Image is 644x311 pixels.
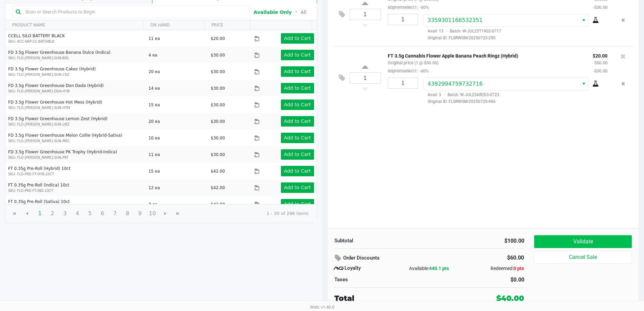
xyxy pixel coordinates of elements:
p: $20.00 [593,51,607,59]
td: 11 ea [145,146,208,163]
td: FD 3.5g Flower Greenhouse Hot Mess (Hybrid) [5,96,145,113]
p: SKU: ACC-VAP-CC-BATSIBLK [8,39,143,44]
span: ᛫ [292,9,301,15]
td: FD 3.5g Flower Greenhouse Melon Collie (Hybrid-Sativa) [5,130,145,146]
span: Go to the previous page [21,207,33,220]
button: Add to Cart [281,149,314,160]
td: CCELL SILO BATTERY BLACK [5,30,145,47]
span: Go to the last page [171,207,184,220]
span: Go to the first page [8,207,21,220]
td: FT 0.35g Pre-Roll (Sativa) 10ct [5,196,145,213]
th: ON HAND [143,20,204,30]
span: Page 2 [46,207,59,220]
button: Add to Cart [281,199,314,209]
div: Subtotal [334,237,424,245]
div: Data table [5,20,317,204]
div: $100.00 [434,237,524,245]
div: Taxes [334,276,424,284]
span: · [441,92,448,97]
td: 20 ea [145,63,208,80]
span: Page 10 [146,207,159,220]
button: Remove the package from the orderLine [619,77,628,90]
p: SKU: FLO-[PERSON_NAME]-SUN-PKT [8,155,143,160]
app-button-loader: Add to Cart [284,36,311,41]
td: FD 3.5g Flower Greenhouse Don Dada (Hybrid) [5,80,145,96]
span: Page 9 [134,207,146,220]
span: 3359301166532351 [428,17,483,23]
small: 60premselect1: [388,68,429,73]
td: 12 ea [145,179,208,196]
p: FT 3.5g Cannabis Flower Apple Banana Peach Ringz (Hybrid) [388,51,582,59]
button: All [301,9,306,16]
p: SKU: FLO-PRE-FT-HYB.10CT [8,172,143,177]
td: FD 3.5g Flower Greenhouse PK Trophy (Hybrid-Indica) [5,146,145,163]
p: SKU: FLO-[PERSON_NAME]-SUN-MEC [8,138,143,143]
kendo-pager-info: 1 - 30 of 298 items [190,210,309,217]
td: 10 ea [145,130,208,146]
small: -$30.00 [593,68,607,73]
td: 15 ea [145,163,208,179]
td: 3 ea [145,196,208,213]
app-button-loader: Add to Cart [284,69,311,74]
span: Page 8 [121,207,134,220]
app-button-loader: Add to Cart [284,152,311,157]
button: Select [579,14,589,26]
p: SKU: FLO-[PERSON_NAME]-DDA-HYB [8,89,143,94]
small: 60premselect1: [388,5,429,10]
td: 14 ea [145,80,208,96]
span: Go to the previous page [24,211,30,216]
small: Original price (1 @ $50.00) [388,60,438,65]
button: Add to Cart [281,133,314,143]
input: Scan or Search Products to Begin [23,7,246,17]
span: $30.00 [211,53,225,58]
small: -$30.00 [593,5,607,10]
span: Page 3 [58,207,71,220]
span: 440.1 pts [429,266,449,271]
app-button-loader: Add to Cart [284,118,311,124]
span: $42.00 [211,185,225,190]
td: 15 ea [145,96,208,113]
span: $42.00 [211,169,225,174]
app-button-loader: Add to Cart [284,168,311,174]
button: Select [579,78,589,90]
td: 4 ea [145,47,208,63]
button: Remove the package from the orderLine [619,14,628,26]
span: Avail: 3 Batch: W-JUL25ARZ03-0723 [423,92,499,97]
div: $60.00 [468,252,524,264]
app-button-loader: Add to Cart [284,185,311,190]
div: Loyalty [334,264,398,272]
p: SKU: FLO-[PERSON_NAME]-SUN-CKZ [8,72,143,77]
button: Add to Cart [281,83,314,93]
span: Page 7 [109,207,121,220]
div: Total [334,293,454,304]
td: FD 3.5g Flower Greenhouse Cakez (Hybrid) [5,63,145,80]
span: -60% [418,5,429,10]
button: Add to Cart [281,99,314,110]
app-button-loader: Add to Cart [284,201,311,207]
span: Page 5 [84,207,96,220]
span: Page 6 [96,207,109,220]
span: $30.00 [211,152,225,157]
span: Original ID: FLSRWGM-20250723-290 [423,35,607,41]
span: Go to the last page [175,211,181,216]
td: FD 3.5g Flower Greenhouse Lemon Zest (Hybrid) [5,113,145,130]
th: PRODUCT NAME [5,20,143,30]
div: Redeemed: [461,265,524,272]
span: Avail: 13 Batch: W-JUL25T1902-0717 [423,29,501,34]
th: PRICE [205,20,251,30]
app-button-loader: Add to Cart [284,85,311,91]
button: Add to Cart [281,33,314,44]
td: 20 ea [145,113,208,130]
app-button-loader: Add to Cart [284,102,311,107]
button: Add to Cart [281,166,314,176]
p: SKU: FLO-PRE-FT-IND.10CT [8,188,143,193]
button: Add to Cart [281,116,314,127]
div: Available: [398,265,461,272]
app-button-loader: Add to Cart [284,52,311,58]
app-button-loader: Add to Cart [284,135,311,140]
span: Web: v1.40.0 [310,305,334,310]
span: -60% [418,68,429,73]
span: · [444,29,450,34]
span: $30.00 [211,103,225,107]
span: Page 4 [71,207,84,220]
